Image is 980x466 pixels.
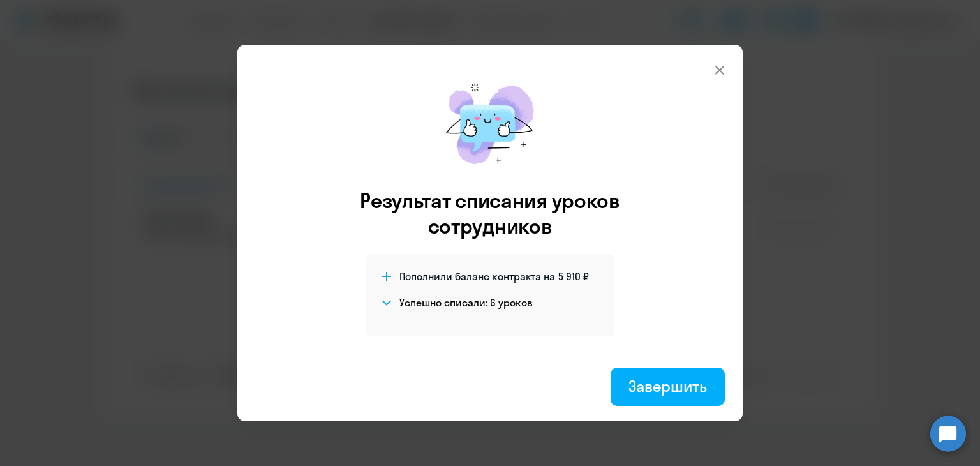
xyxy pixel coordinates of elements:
span: Пополнили баланс контракта на [399,269,555,283]
span: 5 910 ₽ [558,269,589,283]
h4: Успешно списали: 6 уроков [399,296,533,310]
div: Завершить [628,376,707,396]
h3: Результат списания уроков сотрудников [343,188,637,239]
img: mirage-message.png [433,70,547,177]
button: Завершить [611,368,725,406]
